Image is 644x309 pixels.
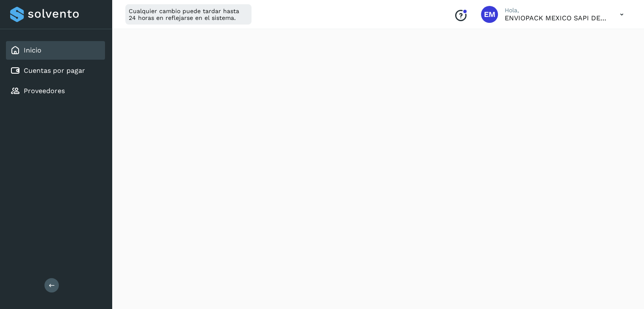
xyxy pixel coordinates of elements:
[505,14,606,22] p: ENVIOPACK MEXICO SAPI DE CV
[125,4,252,25] div: Cualquier cambio puede tardar hasta 24 horas en reflejarse en el sistema.
[24,66,85,74] a: Cuentas por pagar
[24,87,65,95] a: Proveedores
[505,7,606,14] p: Hola,
[6,41,105,60] div: Inicio
[24,46,41,54] a: Inicio
[6,82,105,100] div: Proveedores
[6,61,105,80] div: Cuentas por pagar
